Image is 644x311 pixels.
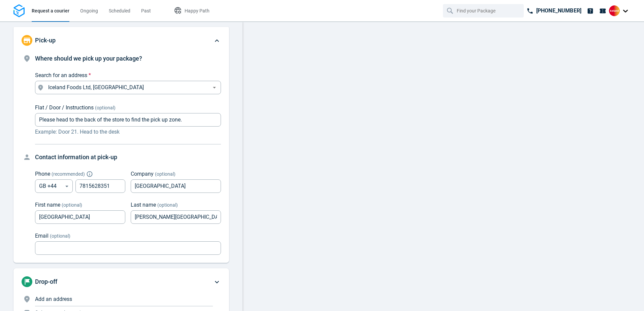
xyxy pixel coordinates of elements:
span: (optional) [155,171,175,177]
span: Scheduled [109,8,130,13]
a: [PHONE_NUMBER] [524,4,584,18]
div: Pick-up [13,54,229,263]
span: Company [131,171,154,177]
div: Pick-up [13,27,229,54]
input: Find your Package [457,4,511,17]
span: Past [141,8,151,13]
span: Last name [131,202,156,208]
span: Pick-up [35,37,56,44]
h4: Contact information at pick-up [35,152,221,162]
p: [PHONE_NUMBER] [536,7,581,15]
button: Explain "Recommended" [88,172,92,176]
span: (optional) [62,202,82,208]
span: Ongoing [80,8,98,13]
span: Where should we pick up your package? [35,55,142,62]
div: GB +44 [35,179,73,193]
p: Example: Door 21. Head to the desk [35,128,221,136]
span: Email [35,233,49,239]
span: Flat / Door / Instructions [35,104,94,111]
span: Happy Path [185,8,210,13]
span: Request a courier [32,8,69,13]
span: First name [35,202,60,208]
img: Logo [13,4,25,18]
img: Client [609,5,620,16]
span: Drop-off [35,278,57,285]
span: (optional) [50,233,70,239]
span: (optional) [157,202,178,208]
span: Phone [35,171,50,177]
span: Add an address [35,296,72,302]
span: Search for an address [35,72,87,78]
span: ( recommended ) [52,171,85,177]
span: (optional) [95,105,116,110]
button: Open [210,83,219,92]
